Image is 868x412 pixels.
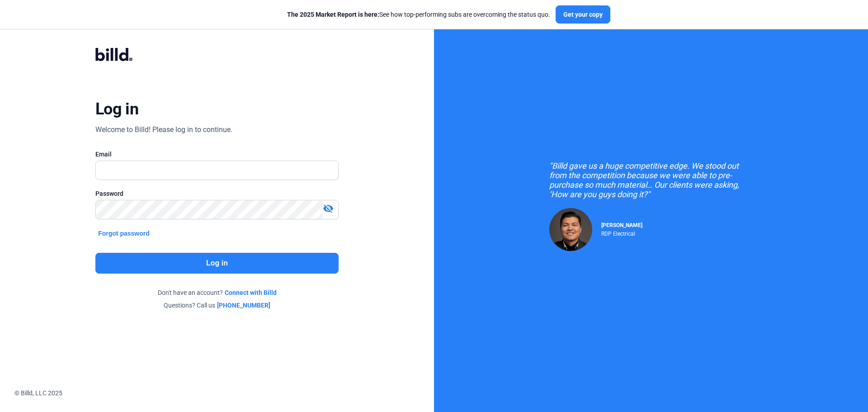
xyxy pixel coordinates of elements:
mat-icon: visibility_off [323,203,334,214]
span: The 2025 Market Report is here: [287,11,379,18]
a: [PHONE_NUMBER] [217,301,270,310]
img: Raul Pacheco [549,208,592,251]
button: Get your copy [556,5,610,24]
div: "Billd gave us a huge competitive edge. We stood out from the competition because we were able to... [549,161,753,199]
div: Welcome to Billd! Please log in to continue. [95,124,232,135]
div: See how top-performing subs are overcoming the status quo. [287,10,550,19]
button: Log in [95,253,339,274]
div: Email [95,150,339,159]
div: Questions? Call us [95,301,339,310]
div: RDP Electrical [601,228,642,237]
div: Password [95,189,339,198]
a: Connect with Billd [225,288,277,297]
div: Log in [95,99,138,119]
button: Forgot password [95,228,152,238]
span: [PERSON_NAME] [601,222,642,228]
div: Don't have an account? [95,288,339,297]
